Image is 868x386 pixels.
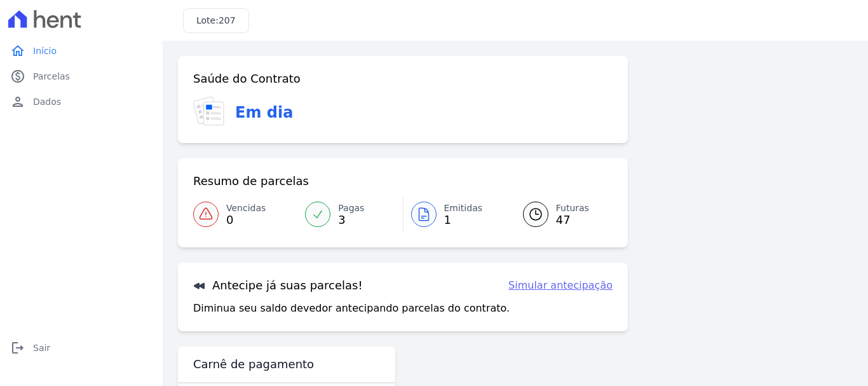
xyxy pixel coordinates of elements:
[508,196,613,232] a: Futuras 47
[219,15,236,25] span: 207
[403,196,508,232] a: Emitidas 1
[33,341,50,354] span: Sair
[10,340,25,355] i: logout
[444,202,483,215] span: Emitidas
[556,202,589,215] span: Futuras
[10,69,25,84] i: paid
[5,64,158,89] a: paidParcelas
[193,278,363,293] h3: Antecipe já suas parcelas!
[10,94,25,109] i: person
[508,278,613,293] a: Simular antecipação
[297,196,402,232] a: Pagas 3
[33,45,57,57] span: Início
[235,101,293,124] h3: Em dia
[193,301,510,316] p: Diminua seu saldo devedor antecipando parcelas do contrato.
[338,215,364,225] span: 3
[193,174,309,189] h3: Resumo de parcelas
[226,215,266,225] span: 0
[193,71,301,86] h3: Saúde do Contrato
[193,357,314,372] h3: Carnê de pagamento
[556,215,589,225] span: 47
[444,215,483,225] span: 1
[196,14,236,27] h3: Lote:
[10,43,25,59] i: home
[338,202,364,215] span: Pagas
[5,38,158,64] a: homeInício
[33,95,61,108] span: Dados
[226,202,266,215] span: Vencidas
[5,335,158,361] a: logoutSair
[193,196,297,232] a: Vencidas 0
[33,70,70,83] span: Parcelas
[5,89,158,114] a: personDados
